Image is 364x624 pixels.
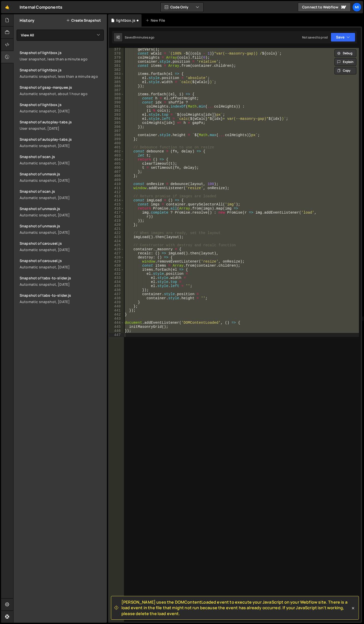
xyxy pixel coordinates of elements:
[109,206,124,211] div: 416
[109,202,124,206] div: 415
[109,313,124,317] div: 442
[66,18,101,22] button: Create Snapshot
[109,321,124,325] div: 444
[109,296,124,300] div: 438
[109,239,124,243] div: 424
[20,276,104,280] div: Snapshot of tabs-to-slider.js
[17,290,107,307] a: Snapshot of tabs-to-slider.js Automatic snapshot, [DATE]
[20,68,104,72] div: Snapshot of lightbox.js
[109,121,124,125] div: 395
[109,96,124,100] div: 389
[109,158,124,162] div: 404
[20,85,104,90] div: Snapshot of gsap-marquee.js
[17,272,107,290] a: Snapshot of tabs-to-slider.js Automatic snapshot, [DATE]
[109,133,124,137] div: 398
[17,99,107,116] a: Snapshot of lightbox.js Automatic snapshot, [DATE]
[109,141,124,145] div: 400
[109,235,124,239] div: 423
[109,170,124,174] div: 407
[109,162,124,166] div: 405
[20,126,104,131] div: User snapshot, [DATE]
[20,109,104,113] div: Automatic snapshot, [DATE]
[20,74,104,79] div: Automatic snapshot, less than a minute ago
[20,154,104,159] div: Snapshot of scan.js
[109,149,124,153] div: 402
[352,3,361,12] a: Mi
[109,288,124,292] div: 436
[109,259,124,264] div: 429
[109,325,124,329] div: 445
[109,125,124,129] div: 396
[17,168,107,186] a: Snapshot of unmask.js Automatic snapshot, [DATE]
[20,57,104,61] div: User snapshot, less than a minute ago
[109,304,124,308] div: 440
[109,333,124,337] div: 447
[109,68,124,72] div: 382
[109,129,124,133] div: 397
[20,224,104,228] div: Snapshot of unmask.js
[20,4,62,10] div: Internal Components
[109,223,124,227] div: 420
[109,92,124,96] div: 388
[109,198,124,202] div: 414
[20,172,104,176] div: Snapshot of unmask.js
[20,213,104,217] div: Automatic snapshot, [DATE]
[20,195,104,200] div: Automatic snapshot, [DATE]
[334,58,356,66] button: Explain
[109,153,124,158] div: 403
[20,143,104,148] div: Automatic snapshot, [DATE]
[116,18,135,23] div: lightbox.js
[109,317,124,321] div: 443
[109,194,124,198] div: 413
[109,231,124,235] div: 422
[109,292,124,296] div: 437
[20,230,104,235] div: Automatic snapshot, [DATE]
[109,272,124,276] div: 432
[331,33,355,42] button: Save
[109,255,124,259] div: 428
[17,220,107,238] a: Snapshot of unmask.js Automatic snapshot, [DATE]
[20,265,104,269] div: Automatic snapshot, [DATE]
[334,67,356,74] button: Copy
[20,50,104,55] div: Snapshot of lightbox.js
[109,227,124,231] div: 421
[109,105,124,109] div: 391
[146,18,167,23] div: New File
[109,186,124,190] div: 411
[109,284,124,288] div: 435
[20,18,34,23] h2: History
[109,300,124,304] div: 439
[17,116,107,134] a: Snapshot of autoplay-tabs.js User snapshot, [DATE]
[109,211,124,215] div: 417
[20,293,104,298] div: Snapshot of tabs-to-slider.js
[20,241,104,246] div: Snapshot of carousel.js
[20,91,104,96] div: Automatic snapshot, about 1 hour ago
[109,137,124,141] div: 399
[109,243,124,247] div: 425
[20,282,104,287] div: Automatic snapshot, [DATE]
[109,76,124,80] div: 384
[17,186,107,203] a: Snapshot of scan.js Automatic snapshot, [DATE]
[109,215,124,219] div: 418
[109,117,124,121] div: 394
[20,206,104,211] div: Snapshot of unmask.js
[121,599,351,616] span: [PERSON_NAME] uses the DOMContentLoaded event to execute your JavaScript on your Webflow site. Th...
[20,178,104,183] div: Automatic snapshot, [DATE]
[109,264,124,268] div: 430
[17,134,107,151] a: Snapshot of autoplay-tabs.js Automatic snapshot, [DATE]
[109,280,124,284] div: 434
[109,72,124,76] div: 383
[109,166,124,170] div: 406
[109,51,124,56] div: 378
[125,35,154,40] div: Saved
[109,251,124,255] div: 427
[161,3,203,12] button: Code Only
[20,102,104,107] div: Snapshot of lightbox.js
[109,60,124,64] div: 380
[109,109,124,113] div: 392
[109,329,124,333] div: 446
[17,82,107,99] a: Snapshot of gsap-marquee.js Automatic snapshot, about 1 hour ago
[109,84,124,88] div: 386
[109,88,124,92] div: 387
[298,3,351,12] a: Connect to Webflow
